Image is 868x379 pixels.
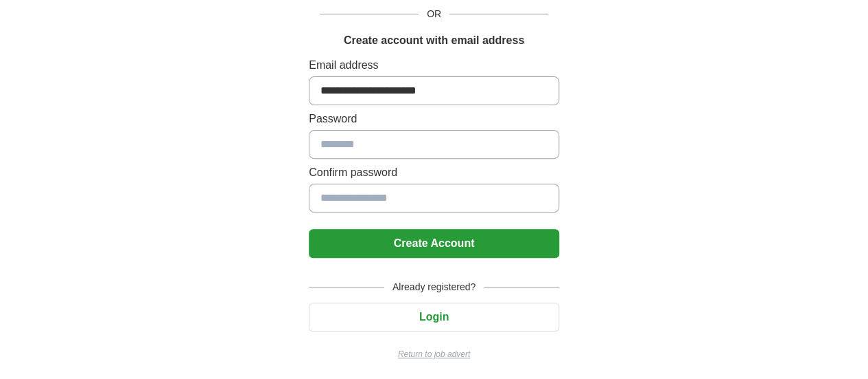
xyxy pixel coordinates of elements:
button: Login [309,303,559,332]
label: Confirm password [309,164,559,181]
span: OR [419,7,449,21]
span: Already registered? [384,280,484,294]
h1: Create account with email address [344,32,524,49]
button: Create Account [309,229,559,258]
a: Login [309,311,559,323]
label: Email address [309,57,559,74]
a: Return to job advert [309,348,559,360]
label: Password [309,111,559,127]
